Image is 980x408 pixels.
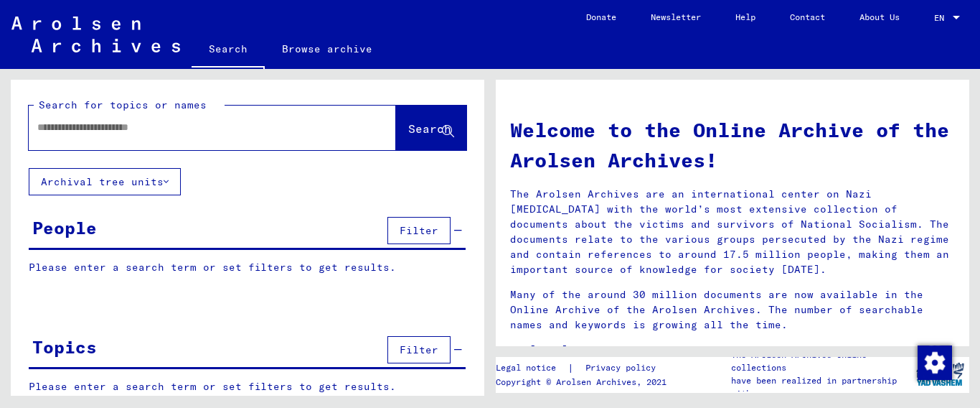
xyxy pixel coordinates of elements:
mat-label: Search for topics or names [39,98,207,111]
button: Filter [387,217,451,244]
img: Change consent [918,346,952,380]
a: Privacy policy [574,361,673,376]
span: Filter [400,224,438,237]
span: Search [408,121,451,136]
p: The Arolsen Archives online collections [731,348,910,374]
button: Filter [387,336,451,363]
button: Search [396,106,466,150]
p: Many of the around 30 million documents are now available in the Online Archive of the Arolsen Ar... [510,287,955,333]
span: EN [934,13,950,23]
p: The Arolsen Archives are an international center on Nazi [MEDICAL_DATA] with the world’s most ext... [510,187,955,277]
p: Copyright © Arolsen Archives, 2021 [496,376,673,389]
img: Arolsen_neg.svg [11,17,180,52]
div: Change consent [917,345,951,379]
a: Legal notice [496,361,567,376]
button: Archival tree units [29,168,181,195]
p: Please enter a search term or set filters to get results. [29,260,466,275]
h1: Welcome to the Online Archive of the Arolsen Archives! [510,115,955,175]
p: have been realized in partnership with [731,374,910,400]
a: archive tree [197,395,274,408]
img: yv_logo.png [913,356,967,392]
div: Topics [32,334,97,360]
div: People [32,215,97,241]
a: Browse archive [265,32,390,66]
p: In [DATE], our Online Archive received the European Heritage Award / Europa Nostra Award 2020, Eu... [510,343,955,388]
a: Search [192,32,265,69]
div: | [496,361,673,376]
span: Filter [400,343,438,356]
